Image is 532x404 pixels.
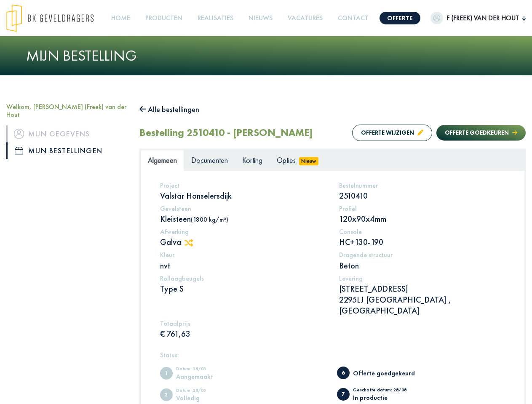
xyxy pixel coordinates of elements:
[160,181,326,189] h5: Project
[14,129,24,139] img: icon
[139,103,199,116] button: Alle bestellingen
[160,228,326,236] h5: Afwerking
[430,12,443,24] img: dummypic.png
[139,127,313,139] h2: Bestelling 2510410 - [PERSON_NAME]
[339,181,505,189] h5: Bestelnummer
[6,4,94,32] img: logo
[6,142,127,159] a: iconMijn bestellingen
[242,155,262,165] span: Korting
[339,205,505,213] h5: Profiel
[15,147,23,154] img: icon
[339,251,505,259] h5: Dragende structuur
[191,215,228,223] span: (1800 kg/m³)
[339,228,505,236] h5: Console
[430,12,526,24] button: F. (Freek) van der Hout
[6,125,127,142] a: iconMijn gegevens
[142,9,186,28] a: Producten
[160,213,326,224] p: Kleisteen
[194,9,237,28] a: Realisaties
[436,125,526,141] button: Offerte goedkeuren
[299,157,318,165] span: Nieuw
[339,283,505,316] p: [STREET_ADDRESS] 2295LJ [GEOGRAPHIC_DATA] , [GEOGRAPHIC_DATA]
[176,395,246,401] div: Volledig
[160,367,173,380] span: Aangemaakt
[160,283,326,294] p: Type S
[380,12,420,24] a: Offerte
[339,190,505,201] p: 2510410
[353,394,422,401] div: In productie
[160,237,326,247] p: Galva
[191,155,228,165] span: Documenten
[160,205,326,213] h5: Gevelsteen
[148,155,177,165] span: Algemeen
[245,9,276,28] a: Nieuws
[339,237,505,247] p: HC+130-190
[160,388,173,401] span: Volledig
[352,125,432,141] button: Offerte wijzigen
[6,103,127,119] h5: Welkom, [PERSON_NAME] (Freek) van der Hout
[339,260,505,271] p: Beton
[353,370,422,376] div: Offerte goedgekeurd
[176,367,246,373] div: Datum: 28/03
[160,351,505,359] h5: Status:
[337,367,350,379] span: Offerte goedgekeurd
[443,13,522,23] span: F. (Freek) van der Hout
[176,388,246,395] div: Datum: 28/03
[160,319,326,327] h5: Totaalprijs
[108,9,134,28] a: Home
[353,388,422,394] div: Geschatte datum: 28/08
[160,260,326,271] p: nvt
[26,47,506,65] h1: Mijn bestelling
[334,9,372,28] a: Contact
[337,388,350,401] span: In productie
[277,155,296,165] span: Opties
[339,213,505,224] p: 120x90x4mm
[284,9,326,28] a: Vacatures
[141,150,524,170] ul: Tabs
[160,274,326,282] h5: Rollaagbeugels
[160,190,326,201] p: Valstar Honselersdijk
[176,373,246,380] div: Aangemaakt
[160,328,326,339] p: € 761,63
[339,274,505,282] h5: Levering
[160,251,326,259] h5: Kleur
